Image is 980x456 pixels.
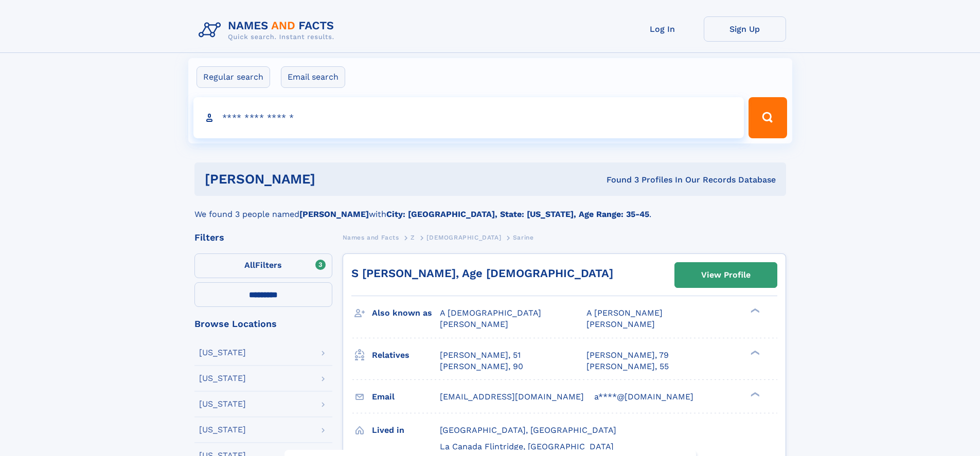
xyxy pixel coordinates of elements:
[440,361,523,372] a: [PERSON_NAME], 90
[372,422,440,439] h3: Lived in
[586,350,669,361] a: [PERSON_NAME], 79
[586,308,663,318] span: A [PERSON_NAME]
[351,267,613,280] a: S [PERSON_NAME], Age [DEMOGRAPHIC_DATA]
[440,392,584,402] span: [EMAIL_ADDRESS][DOMAIN_NAME]
[372,346,440,364] h3: Relatives
[244,260,255,270] span: All
[461,174,776,186] div: Found 3 Profiles In Our Records Database
[586,361,669,372] a: [PERSON_NAME], 55
[513,234,534,241] span: Sarine
[194,253,332,278] label: Filters
[281,66,345,88] label: Email search
[704,16,786,42] a: Sign Up
[440,425,616,435] span: [GEOGRAPHIC_DATA], [GEOGRAPHIC_DATA]
[621,16,704,42] a: Log In
[205,173,461,186] h1: [PERSON_NAME]
[426,234,501,241] span: [DEMOGRAPHIC_DATA]
[343,231,399,244] a: Names and Facts
[426,231,501,244] a: [DEMOGRAPHIC_DATA]
[440,350,521,361] a: [PERSON_NAME], 51
[586,319,655,329] span: [PERSON_NAME]
[748,307,760,314] div: ❯
[199,374,246,382] div: [US_STATE]
[194,319,332,329] div: Browse Locations
[748,391,760,397] div: ❯
[194,196,786,221] div: We found 3 people named with .
[199,349,246,357] div: [US_STATE]
[194,233,332,242] div: Filters
[749,97,787,138] button: Search Button
[386,209,649,219] b: City: [GEOGRAPHIC_DATA], State: [US_STATE], Age Range: 35-45
[411,231,415,244] a: Z
[701,263,751,287] div: View Profile
[440,308,541,318] span: A [DEMOGRAPHIC_DATA]
[440,442,614,451] span: La Canada Flintridge, [GEOGRAPHIC_DATA]
[194,16,343,44] img: Logo Names and Facts
[748,349,760,356] div: ❯
[197,66,270,88] label: Regular search
[372,304,440,322] h3: Also known as
[199,426,246,434] div: [US_STATE]
[372,388,440,406] h3: Email
[299,209,369,219] b: [PERSON_NAME]
[199,400,246,408] div: [US_STATE]
[193,97,744,138] input: search input
[675,263,777,287] a: View Profile
[411,234,415,241] span: Z
[440,319,508,329] span: [PERSON_NAME]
